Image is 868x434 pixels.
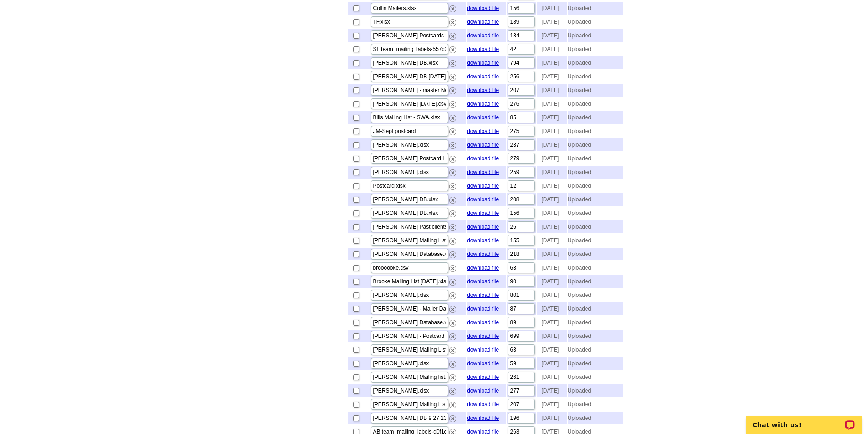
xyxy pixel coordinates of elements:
[449,400,456,406] a: Remove this list
[467,401,499,408] a: download file
[568,302,623,315] td: Uploaded
[537,15,566,28] td: [DATE]
[449,197,456,204] img: delete.png
[537,220,566,233] td: [DATE]
[467,87,499,93] a: download file
[568,166,623,179] td: Uploaded
[449,5,456,12] img: delete.png
[449,19,456,26] img: delete.png
[537,371,566,383] td: [DATE]
[467,169,499,175] a: download file
[449,347,456,354] img: delete.png
[568,70,623,83] td: Uploaded
[449,4,456,10] a: Remove this list
[537,330,566,342] td: [DATE]
[449,31,456,37] a: Remove this list
[449,359,456,365] a: Remove this list
[449,265,456,272] img: delete.png
[449,306,456,313] img: delete.png
[537,43,566,56] td: [DATE]
[449,318,456,324] a: Remove this list
[449,113,456,119] a: Remove this list
[449,415,456,422] img: delete.png
[449,224,456,231] img: delete.png
[537,56,566,69] td: [DATE]
[449,60,456,67] img: delete.png
[449,115,456,122] img: delete.png
[568,371,623,383] td: Uploaded
[568,412,623,424] td: Uploaded
[449,183,456,190] img: delete.png
[537,84,566,97] td: [DATE]
[467,292,499,298] a: download file
[449,373,456,379] a: Remove this list
[568,220,623,233] td: Uploaded
[537,97,566,110] td: [DATE]
[568,193,623,206] td: Uploaded
[449,169,456,176] img: delete.png
[568,398,623,411] td: Uploaded
[568,43,623,56] td: Uploaded
[537,166,566,179] td: [DATE]
[449,156,456,163] img: delete.png
[467,183,499,189] a: download file
[568,56,623,69] td: Uploaded
[467,196,499,203] a: download file
[449,209,456,215] a: Remove this list
[449,277,456,283] a: Remove this list
[568,289,623,301] td: Uploaded
[467,319,499,326] a: download file
[449,222,456,229] a: Remove this list
[449,402,456,408] img: delete.png
[467,142,499,148] a: download file
[467,306,499,312] a: download file
[449,87,456,94] img: delete.png
[568,152,623,165] td: Uploaded
[537,384,566,397] td: [DATE]
[537,207,566,220] td: [DATE]
[467,5,499,11] a: download file
[568,179,623,192] td: Uploaded
[449,427,456,434] a: Remove this list
[568,330,623,342] td: Uploaded
[449,74,456,81] img: delete.png
[467,128,499,134] a: download file
[467,32,499,39] a: download file
[449,345,456,352] a: Remove this list
[467,224,499,230] a: download file
[449,210,456,217] img: delete.png
[537,179,566,192] td: [DATE]
[537,234,566,247] td: [DATE]
[537,70,566,83] td: [DATE]
[467,265,499,271] a: download file
[449,58,456,65] a: Remove this list
[568,29,623,42] td: Uploaded
[449,46,456,53] img: delete.png
[449,279,456,286] img: delete.png
[537,29,566,42] td: [DATE]
[449,320,456,327] img: delete.png
[568,275,623,288] td: Uploaded
[449,128,456,135] img: delete.png
[449,33,456,40] img: delete.png
[537,152,566,165] td: [DATE]
[537,289,566,301] td: [DATE]
[568,384,623,397] td: Uploaded
[449,361,456,368] img: delete.png
[449,292,456,299] img: delete.png
[449,142,456,149] img: delete.png
[449,374,456,381] img: delete.png
[537,125,566,138] td: [DATE]
[449,140,456,147] a: Remove this list
[449,154,456,160] a: Remove this list
[449,99,456,106] a: Remove this list
[449,251,456,258] img: delete.png
[537,193,566,206] td: [DATE]
[449,168,456,174] a: Remove this list
[568,15,623,28] td: Uploaded
[449,388,456,395] img: delete.png
[467,101,499,107] a: download file
[449,127,456,133] a: Remove this list
[449,250,456,256] a: Remove this list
